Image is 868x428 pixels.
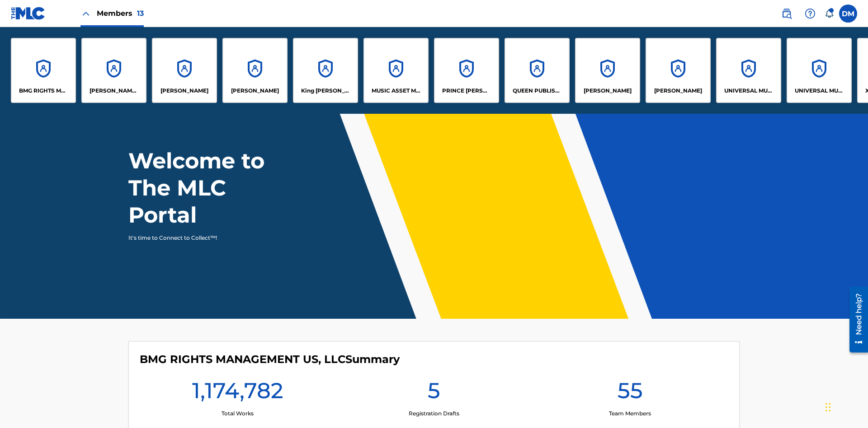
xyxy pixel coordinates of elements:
[409,409,459,418] p: Registration Drafts
[128,147,297,228] h1: Welcome to The MLC Portal
[97,8,144,19] span: Members
[646,38,711,103] a: Accounts[PERSON_NAME]
[442,87,491,95] p: PRINCE MCTESTERSON
[505,38,570,103] a: AccountsQUEEN PUBLISHA
[778,5,796,23] a: Public Search
[140,353,400,366] h4: BMG RIGHTS MANAGEMENT US, LLC
[434,38,499,103] a: AccountsPRINCE [PERSON_NAME]
[843,283,868,357] iframe: Resource Center
[231,87,279,95] p: EYAMA MCSINGER
[19,87,68,95] p: BMG RIGHTS MANAGEMENT US, LLC
[825,9,834,18] div: Notifications
[716,38,781,103] a: AccountsUNIVERSAL MUSIC PUB GROUP
[222,38,288,103] a: Accounts[PERSON_NAME]
[11,7,46,20] img: MLC Logo
[618,377,643,409] h1: 55
[222,409,254,418] p: Total Works
[801,5,819,23] div: Help
[90,87,139,95] p: CLEO SONGWRITER
[160,87,208,95] p: ELVIS COSTELLO
[584,87,632,95] p: RONALD MCTESTERSON
[128,234,285,242] p: It's time to Connect to Collect™!
[781,8,792,19] img: search
[654,87,702,95] p: RONALD MCTESTERSON
[301,87,350,95] p: King McTesterson
[805,8,816,19] img: help
[609,409,651,418] p: Team Members
[192,377,283,409] h1: 1,174,782
[363,38,429,103] a: AccountsMUSIC ASSET MANAGEMENT (MAM)
[724,87,774,95] p: UNIVERSAL MUSIC PUB GROUP
[575,38,640,103] a: Accounts[PERSON_NAME]
[795,87,844,95] p: UNIVERSAL MUSIC PUB GROUP
[152,38,217,103] a: Accounts[PERSON_NAME]
[823,385,868,428] iframe: Chat Widget
[428,377,440,409] h1: 5
[80,8,91,19] img: Close
[81,38,146,103] a: Accounts[PERSON_NAME] SONGWRITER
[293,38,358,103] a: AccountsKing [PERSON_NAME]
[826,394,831,421] div: Drag
[137,9,144,18] span: 13
[11,38,76,103] a: AccountsBMG RIGHTS MANAGEMENT US, LLC
[372,87,421,95] p: MUSIC ASSET MANAGEMENT (MAM)
[839,5,857,23] div: User Menu
[787,38,852,103] a: AccountsUNIVERSAL MUSIC PUB GROUP
[513,87,562,95] p: QUEEN PUBLISHA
